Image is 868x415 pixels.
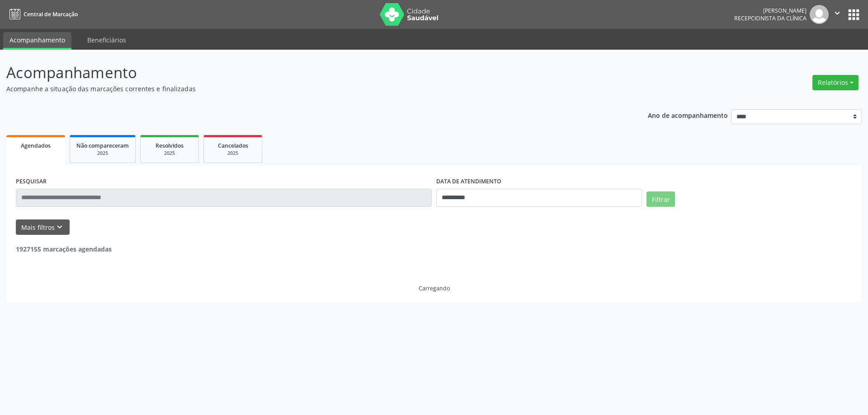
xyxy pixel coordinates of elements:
img: img [810,5,829,24]
a: Beneficiários [81,32,132,48]
span: Recepcionista da clínica [734,14,807,22]
div: Carregando [419,284,450,292]
div: 2025 [147,150,192,157]
p: Acompanhamento [6,61,605,84]
button: apps [846,7,862,23]
button: Relatórios [812,75,859,90]
label: DATA DE ATENDIMENTO [436,175,501,189]
strong: 1927155 marcações agendadas [16,245,112,253]
i:  [832,8,842,18]
div: [PERSON_NAME] [734,7,807,14]
a: Acompanhamento [3,32,71,50]
button: Filtrar [646,191,675,207]
p: Acompanhe a situação das marcações correntes e finalizadas [6,84,605,93]
p: Ano de acompanhamento [648,109,728,121]
div: 2025 [210,150,255,157]
div: 2025 [76,150,129,157]
span: Não compareceram [76,142,129,149]
button: Mais filtroskeyboard_arrow_down [16,219,70,235]
span: Agendados [21,142,51,149]
label: PESQUISAR [16,175,47,189]
span: Central de Marcação [24,10,78,18]
span: Resolvidos [156,142,184,149]
a: Central de Marcação [6,7,78,22]
i: keyboard_arrow_down [55,222,65,232]
button:  [829,5,846,24]
span: Cancelados [218,142,248,149]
